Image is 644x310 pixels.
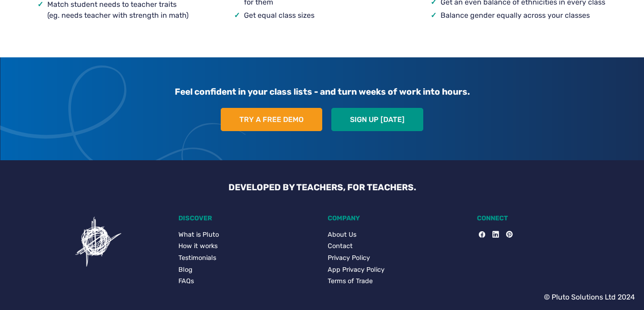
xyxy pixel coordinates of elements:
[328,276,466,286] a: Terms of Trade
[485,230,499,240] a: LinkedIn
[178,276,317,286] a: FAQs
[178,230,317,240] a: What is Pluto
[499,230,512,240] a: Pinterest
[33,79,612,104] h3: Feel confident in your class lists - and turn weeks of work into hours.
[178,265,317,275] a: Blog
[479,230,485,240] a: Facebook
[221,182,423,193] h3: DEVELOPED BY TEACHERS, FOR TEACHERS.
[544,292,635,303] p: © Pluto Solutions Ltd 2024
[328,230,466,240] a: About Us
[328,241,466,251] a: Contact
[477,214,615,222] h5: CONNECT
[71,214,126,269] img: Pluto icon showing a confusing task for users
[221,108,322,132] a: Try a free demo
[178,241,317,251] a: How it works
[441,10,612,21] li: Balance gender equally across your classes
[331,108,423,132] a: Sign up [DATE]
[328,214,466,222] h5: COMPANY
[244,10,415,21] li: Get equal class sizes
[328,265,466,275] a: App Privacy Policy
[178,214,317,222] h5: DISCOVER
[178,253,317,263] a: Testimonials
[328,253,466,263] a: Privacy Policy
